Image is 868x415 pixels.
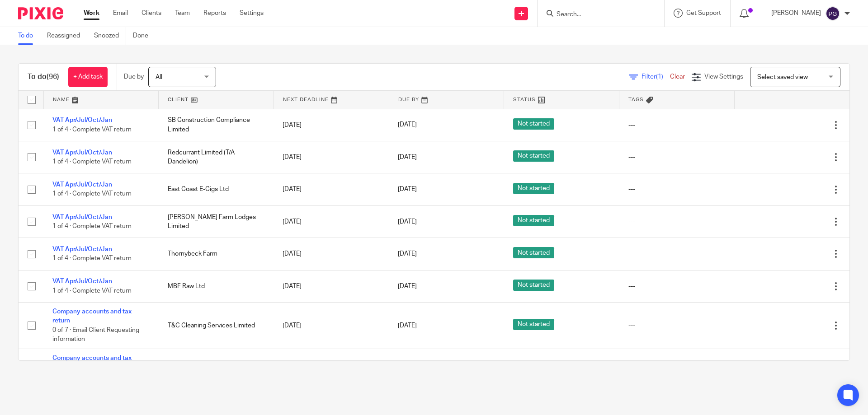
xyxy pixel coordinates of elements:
[159,303,274,349] td: T&C Cleaning Services Limited
[628,97,644,102] span: Tags
[513,280,554,291] span: Not started
[398,283,417,289] span: [DATE]
[513,247,554,258] span: Not started
[203,9,226,18] a: Reports
[757,74,808,80] span: Select saved view
[47,27,87,45] a: Reassigned
[18,7,63,19] img: Pixie
[113,9,128,18] a: Email
[52,126,132,133] span: 1 of 4 · Complete VAT return
[52,308,132,324] a: Company accounts and tax return
[628,121,726,130] div: ---
[704,74,743,80] span: View Settings
[771,9,821,18] p: [PERSON_NAME]
[686,10,721,16] span: Get Support
[513,183,554,194] span: Not started
[274,205,389,238] td: [DATE]
[274,349,389,395] td: [DATE]
[52,214,112,220] a: VAT Apr/Jul/Oct/Jan
[47,73,59,80] span: (96)
[274,303,389,349] td: [DATE]
[398,186,417,192] span: [DATE]
[274,270,389,302] td: [DATE]
[52,278,112,284] a: VAT Apr/Jul/Oct/Jan
[274,141,389,173] td: [DATE]
[159,349,274,395] td: Whey Better Ltd
[642,74,670,80] span: Filter
[513,150,554,162] span: Not started
[124,72,144,81] p: Due by
[628,185,726,194] div: ---
[398,322,417,329] span: [DATE]
[656,74,663,80] span: (1)
[556,11,637,19] input: Search
[18,27,40,45] a: To do
[28,72,59,82] h1: To do
[52,246,112,252] a: VAT Apr/Jul/Oct/Jan
[159,141,274,173] td: Redcurrant Limited (T/A Dandelion)
[52,159,132,165] span: 1 of 4 · Complete VAT return
[52,117,112,123] a: VAT Apr/Jul/Oct/Jan
[52,182,112,188] a: VAT Apr/Jul/Oct/Jan
[175,9,190,18] a: Team
[398,219,417,225] span: [DATE]
[52,191,132,197] span: 1 of 4 · Complete VAT return
[156,74,162,80] span: All
[52,355,132,370] a: Company accounts and tax return
[513,215,554,226] span: Not started
[670,74,685,80] a: Clear
[628,217,726,226] div: ---
[159,109,274,141] td: SB Construction Compliance Limited
[159,205,274,238] td: [PERSON_NAME] Farm Lodges Limited
[398,154,417,160] span: [DATE]
[52,327,139,343] span: 0 of 7 · Email Client Requesting information
[52,288,132,294] span: 1 of 4 · Complete VAT return
[240,9,264,18] a: Settings
[84,9,99,18] a: Work
[513,319,554,330] span: Not started
[159,270,274,302] td: MBF Raw Ltd
[628,282,726,291] div: ---
[274,238,389,270] td: [DATE]
[52,149,112,156] a: VAT Apr/Jul/Oct/Jan
[133,27,155,45] a: Done
[628,153,726,162] div: ---
[159,238,274,270] td: Thornybeck Farm
[628,321,726,330] div: ---
[52,223,132,229] span: 1 of 4 · Complete VAT return
[826,6,840,21] img: svg%3E
[274,173,389,205] td: [DATE]
[398,251,417,257] span: [DATE]
[52,256,132,262] span: 1 of 4 · Complete VAT return
[68,67,108,87] a: + Add task
[142,9,161,18] a: Clients
[159,173,274,205] td: East Coast E-Cigs Ltd
[513,118,554,130] span: Not started
[274,109,389,141] td: [DATE]
[398,122,417,128] span: [DATE]
[628,249,726,258] div: ---
[94,27,126,45] a: Snoozed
